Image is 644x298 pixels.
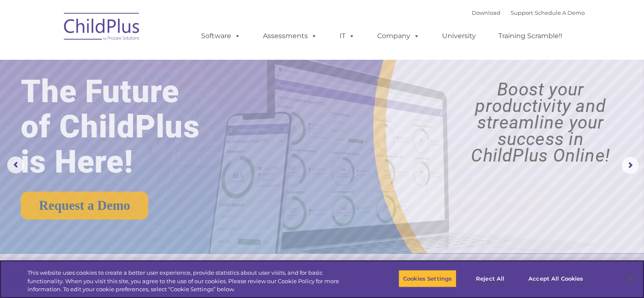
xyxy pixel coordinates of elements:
a: Schedule A Demo [535,9,585,16]
button: Reject All [464,270,517,287]
a: University [434,28,484,45]
span: Phone number [118,91,154,97]
rs-layer: The Future of ChildPlus is Here! [21,74,227,179]
div: This website uses cookies to create a better user experience, provide statistics about user visit... [28,269,354,294]
a: Software [193,28,249,45]
button: Cookies Settings [398,270,456,287]
rs-layer: Boost your productivity and streamline your success in ChildPlus Online! [445,81,636,164]
font: | [472,9,585,16]
a: IT [331,28,363,45]
a: Download [472,9,500,16]
img: ChildPlus by Procare Solutions [60,7,144,49]
button: Close [621,269,640,288]
a: Assessments [254,28,326,45]
a: Request a Demo [21,192,148,220]
a: Training Scramble!! [490,28,571,45]
a: Company [369,28,428,45]
span: Last name [118,56,144,62]
button: Accept All Cookies [524,270,588,287]
a: Support [511,9,533,16]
